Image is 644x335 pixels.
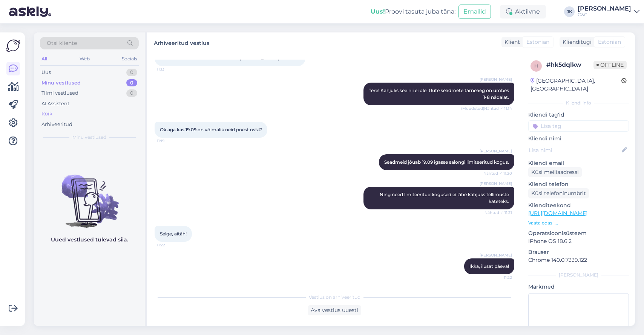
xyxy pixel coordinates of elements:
[41,110,52,118] div: Kõik
[469,263,509,269] span: Ikka, ilusat päeva!
[126,89,137,97] div: 0
[564,6,575,17] div: JK
[40,54,49,64] div: All
[528,237,629,245] p: iPhone OS 18.6.2
[6,38,20,53] img: Askly Logo
[126,79,137,87] div: 0
[483,171,512,176] span: Nähtud ✓ 11:20
[160,231,187,237] span: Selge, aitäh!
[529,146,620,154] input: Lisa nimi
[480,181,512,186] span: [PERSON_NAME]
[484,210,512,215] span: Nähtud ✓ 11:21
[384,159,509,165] span: Seadmeid jõuab 19.09 igasse salongi limiteeritud kogus.
[528,256,629,264] p: Chrome 140.0.7339.122
[546,60,593,69] div: # hk5dqlkw
[528,272,629,278] div: [PERSON_NAME]
[461,106,512,111] span: (Muudetud) Nähtud ✓ 11:14
[371,8,385,15] b: Uus!
[369,88,510,100] span: Tere! Kahjuks see nii ei ole. Uute seadmete tarneaeg on umbes 1-8 nädalat.
[528,111,629,119] p: Kliendi tag'id
[154,37,209,47] label: Arhiveeritud vestlus
[528,220,629,226] p: Vaata edasi ...
[380,192,510,204] span: Ning need limiteeritud kogused ei lähe kahjuks tellimuste kateteks.
[500,5,546,18] div: Aktiivne
[41,79,81,87] div: Minu vestlused
[157,66,185,72] span: 11:13
[480,148,512,154] span: [PERSON_NAME]
[458,5,491,19] button: Emailid
[157,138,185,144] span: 11:19
[480,77,512,82] span: [PERSON_NAME]
[528,135,629,143] p: Kliendi nimi
[501,38,520,46] div: Klient
[47,39,77,47] span: Otsi kliente
[78,54,91,64] div: Web
[41,69,51,76] div: Uus
[528,159,629,167] p: Kliendi email
[528,188,589,198] div: Küsi telefoninumbrit
[126,69,137,76] div: 0
[578,6,639,18] a: [PERSON_NAME]C&C
[528,180,629,188] p: Kliendi telefon
[578,12,631,18] div: C&C
[308,305,361,315] div: Ava vestlus uuesti
[484,275,512,280] span: 11:22
[41,100,69,108] div: AI Assistent
[598,38,621,46] span: Estonian
[578,6,631,12] div: [PERSON_NAME]
[309,294,360,301] span: Vestlus on arhiveeritud
[528,283,629,291] p: Märkmed
[41,121,72,128] div: Arhiveeritud
[371,7,455,16] div: Proovi tasuta juba täna:
[120,54,139,64] div: Socials
[528,167,582,177] div: Küsi meiliaadressi
[72,134,106,141] span: Minu vestlused
[160,127,262,132] span: Ok aga kas 19.09 on võimalik neid poest osta?
[526,38,549,46] span: Estonian
[531,77,621,93] div: [GEOGRAPHIC_DATA], [GEOGRAPHIC_DATA]
[51,236,128,244] p: Uued vestlused tulevad siia.
[534,63,538,69] span: h
[528,248,629,256] p: Brauser
[528,120,629,132] input: Lisa tag
[528,201,629,209] p: Klienditeekond
[34,161,145,229] img: No chats
[528,100,629,106] div: Kliendi info
[528,210,587,217] a: [URL][DOMAIN_NAME]
[41,89,78,97] div: Tiimi vestlused
[157,242,185,248] span: 11:22
[593,61,627,69] span: Offline
[480,252,512,258] span: [PERSON_NAME]
[528,229,629,237] p: Operatsioonisüsteem
[560,38,592,46] div: Klienditugi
